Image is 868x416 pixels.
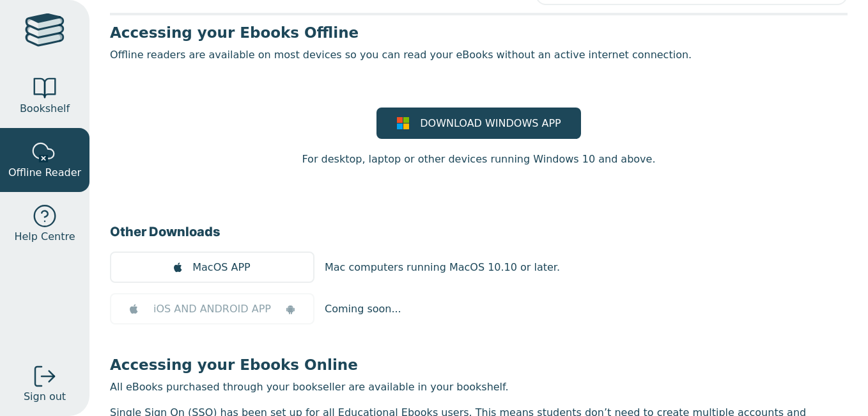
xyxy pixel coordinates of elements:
[110,222,848,241] h3: Other Downloads
[110,380,848,395] p: All eBooks purchased through your bookseller are available in your bookshelf.
[20,101,70,116] span: Bookshelf
[192,260,250,275] span: MacOS APP
[153,301,271,317] span: iOS AND ANDROID APP
[24,389,66,404] span: Sign out
[110,47,848,63] p: Offline readers are available on most devices so you can read your eBooks without an active inter...
[8,165,81,180] span: Offline Reader
[110,252,314,283] a: MacOS APP
[14,229,75,244] span: Help Centre
[420,116,561,131] span: DOWNLOAD WINDOWS APP
[110,23,848,42] h3: Accessing your Ebooks Offline
[325,260,560,275] p: Mac computers running MacOS 10.10 or later.
[325,301,401,317] p: Coming soon...
[376,108,581,139] a: DOWNLOAD WINDOWS APP
[110,355,848,374] h3: Accessing your Ebooks Online
[302,152,655,167] p: For desktop, laptop or other devices running Windows 10 and above.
